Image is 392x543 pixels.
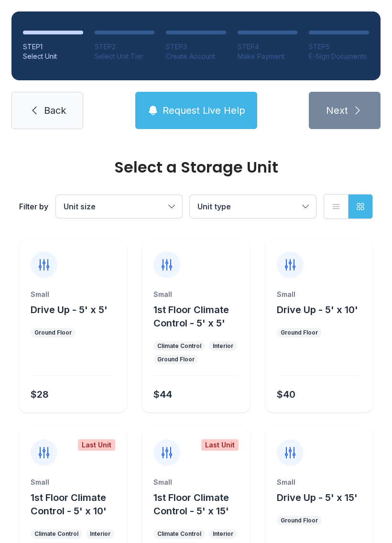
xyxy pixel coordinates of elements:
span: Unit size [64,202,96,211]
span: Next [326,104,348,117]
div: Small [277,478,361,487]
div: Select Unit Tier [95,52,155,61]
div: Interior [90,530,110,538]
button: Unit size [56,195,182,218]
div: Filter by [19,201,48,212]
span: Request Live Help [163,104,245,117]
div: Small [277,290,361,299]
div: Small [153,478,238,487]
div: Small [31,478,115,487]
div: Create Account [166,52,226,61]
div: Make Payment [238,52,298,61]
span: Back [44,104,66,117]
div: Ground Floor [157,356,195,363]
div: $44 [153,388,172,401]
div: STEP 3 [166,42,226,52]
div: E-Sign Documents [309,52,369,61]
div: Climate Control [157,530,201,538]
span: 1st Floor Climate Control - 5' x 15' [153,492,229,517]
button: Unit type [190,195,316,218]
div: Climate Control [157,342,201,350]
span: Unit type [197,202,231,211]
div: $28 [31,388,49,401]
button: Drive Up - 5' x 10' [277,303,358,316]
div: $40 [277,388,295,401]
div: Select Unit [23,52,83,61]
button: Drive Up - 5' x 5' [31,303,108,316]
button: Drive Up - 5' x 15' [277,491,358,504]
div: Ground Floor [281,329,318,337]
div: Interior [213,530,233,538]
span: Drive Up - 5' x 5' [31,304,108,315]
button: 1st Floor Climate Control - 5' x 15' [153,491,246,518]
span: Drive Up - 5' x 15' [277,492,358,503]
div: STEP 2 [95,42,155,52]
div: Small [31,290,115,299]
div: Small [153,290,238,299]
div: STEP 5 [309,42,369,52]
div: Last Unit [78,439,115,451]
div: Select a Storage Unit [19,160,373,175]
span: 1st Floor Climate Control - 5' x 10' [31,492,107,517]
div: Ground Floor [34,329,72,337]
span: Drive Up - 5' x 10' [277,304,358,315]
button: 1st Floor Climate Control - 5' x 10' [31,491,123,518]
div: Last Unit [201,439,239,451]
button: 1st Floor Climate Control - 5' x 5' [153,303,246,330]
div: Ground Floor [281,517,318,524]
div: STEP 1 [23,42,83,52]
div: STEP 4 [238,42,298,52]
div: Climate Control [34,530,78,538]
div: Interior [213,342,233,350]
span: 1st Floor Climate Control - 5' x 5' [153,304,229,329]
